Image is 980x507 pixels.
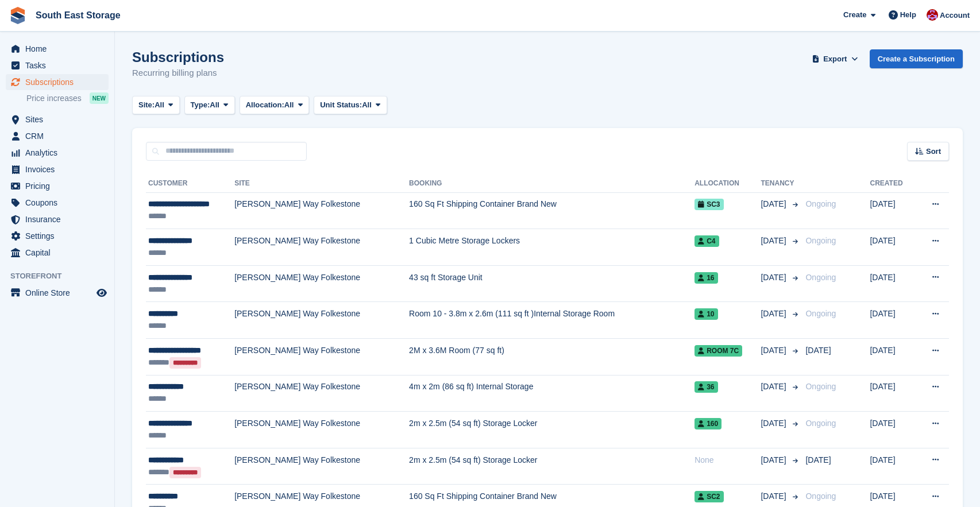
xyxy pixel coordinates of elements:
[409,412,695,448] td: 2m x 2.5m (54 sq ft) Storage Locker
[409,192,695,229] td: 160 Sq Ft Shipping Container Brand New
[6,285,109,301] a: menu
[234,192,409,229] td: [PERSON_NAME] Way Folkestone
[6,228,109,244] a: menu
[761,308,788,320] span: [DATE]
[25,57,94,73] span: Tasks
[25,195,94,211] span: Coupons
[870,175,915,193] th: Created
[6,74,109,90] a: menu
[25,111,94,127] span: Sites
[761,345,788,357] span: [DATE]
[761,454,788,466] span: [DATE]
[90,92,109,104] div: NEW
[695,272,717,284] span: 16
[870,412,915,448] td: [DATE]
[805,346,831,355] span: [DATE]
[234,412,409,448] td: [PERSON_NAME] Way Folkestone
[146,175,234,193] th: Customer
[6,145,109,161] a: menu
[870,265,915,302] td: [DATE]
[805,382,836,391] span: Ongoing
[132,96,180,115] button: Site: All
[805,236,836,245] span: Ongoing
[870,375,915,412] td: [DATE]
[246,99,284,111] span: Allocation:
[870,302,915,339] td: [DATE]
[695,345,742,357] span: Room 7c
[823,53,847,65] span: Export
[25,245,94,261] span: Capital
[926,146,941,157] span: Sort
[25,128,94,144] span: CRM
[6,195,109,211] a: menu
[362,99,372,111] span: All
[191,99,210,111] span: Type:
[695,491,723,502] span: SC2
[234,448,409,485] td: [PERSON_NAME] Way Folkestone
[25,211,94,227] span: Insurance
[31,6,125,25] a: South East Storage
[695,418,722,429] span: 160
[6,57,109,73] a: menu
[900,9,916,21] span: Help
[6,245,109,261] a: menu
[843,9,866,21] span: Create
[409,375,695,412] td: 4m x 2m (86 sq ft) Internal Storage
[138,99,155,111] span: Site:
[695,308,717,320] span: 10
[132,49,224,65] h1: Subscriptions
[761,417,788,429] span: [DATE]
[234,229,409,266] td: [PERSON_NAME] Way Folkestone
[9,7,26,24] img: stora-icon-8386f47178a22dfd0bd8f6a31ec36ba5ce8667c1dd55bd0f319d3a0aa187defe.svg
[695,199,723,210] span: SC3
[870,339,915,376] td: [DATE]
[234,302,409,339] td: [PERSON_NAME] Way Folkestone
[320,99,362,111] span: Unit Status:
[234,175,409,193] th: Site
[10,270,114,282] span: Storefront
[805,491,836,501] span: Ongoing
[234,265,409,302] td: [PERSON_NAME] Way Folkestone
[6,128,109,144] a: menu
[26,92,109,105] a: Price increases NEW
[210,99,219,111] span: All
[26,93,82,104] span: Price increases
[25,161,94,177] span: Invoices
[927,9,938,21] img: Roger Norris
[132,67,224,80] p: Recurring billing plans
[870,192,915,229] td: [DATE]
[805,309,836,318] span: Ongoing
[805,273,836,282] span: Ongoing
[25,285,94,301] span: Online Store
[805,419,836,428] span: Ongoing
[940,10,970,21] span: Account
[409,448,695,485] td: 2m x 2.5m (54 sq ft) Storage Locker
[6,41,109,57] a: menu
[6,161,109,177] a: menu
[870,49,963,68] a: Create a Subscription
[240,96,310,115] button: Allocation: All
[409,302,695,339] td: Room 10 - 3.8m x 2.6m (111 sq ft )Internal Storage Room
[409,229,695,266] td: 1 Cubic Metre Storage Lockers
[810,49,861,68] button: Export
[284,99,294,111] span: All
[761,490,788,502] span: [DATE]
[761,175,801,193] th: Tenancy
[25,145,94,161] span: Analytics
[409,265,695,302] td: 43 sq ft Storage Unit
[870,229,915,266] td: [DATE]
[695,235,719,247] span: C4
[155,99,164,111] span: All
[6,178,109,194] a: menu
[805,455,831,465] span: [DATE]
[409,175,695,193] th: Booking
[314,96,387,115] button: Unit Status: All
[95,286,109,300] a: Preview store
[6,111,109,127] a: menu
[25,41,94,57] span: Home
[184,96,235,115] button: Type: All
[6,211,109,227] a: menu
[409,339,695,376] td: 2M x 3.6M Room (77 sq ft)
[761,272,788,284] span: [DATE]
[25,228,94,244] span: Settings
